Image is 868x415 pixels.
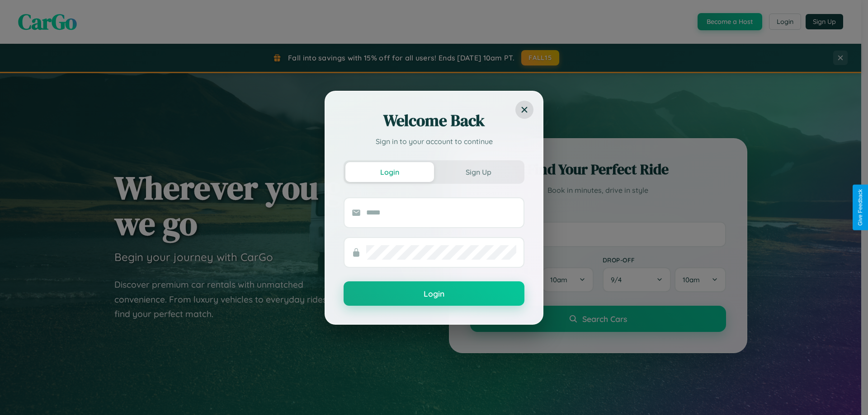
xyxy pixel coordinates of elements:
[344,110,524,131] h2: Welcome Back
[344,136,524,147] p: Sign in to your account to continue
[344,281,524,306] button: Login
[857,189,863,226] div: Give Feedback
[434,162,523,182] button: Sign Up
[345,162,434,182] button: Login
